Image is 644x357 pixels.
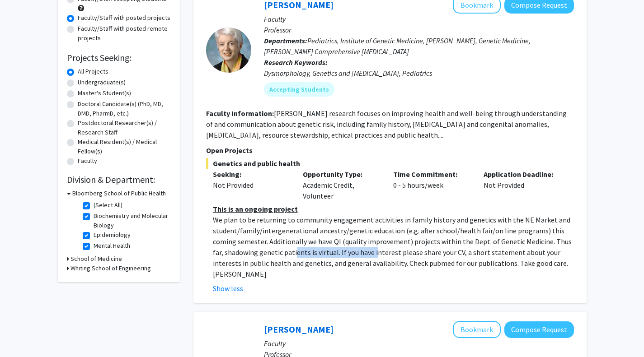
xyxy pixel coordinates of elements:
[206,109,274,118] b: Faculty Information:
[213,283,243,294] button: Show less
[78,24,171,43] label: Faculty/Staff with posted remote projects
[67,52,171,63] h2: Projects Seeking:
[264,36,531,56] span: Pediatrics, Institute of Genetic Medicine, [PERSON_NAME], Genetic Medicine, [PERSON_NAME] Compreh...
[393,169,470,180] p: Time Commitment:
[264,14,574,24] p: Faculty
[206,158,574,169] span: Genetics and public health
[504,321,574,338] button: Compose Request to Anthony K. L. Leung
[264,36,307,45] b: Departments:
[78,156,97,166] label: Faculty
[213,180,290,190] div: Not Provided
[264,338,574,349] p: Faculty
[213,214,574,279] p: We plan to be returning to community engagement activities in family history and genetics with th...
[94,241,130,250] label: Mental Health
[303,169,380,180] p: Opportunity Type:
[78,99,171,118] label: Doctoral Candidate(s) (PhD, MD, DMD, PharmD, etc.)
[264,68,574,79] div: Dysmorphology, Genetics and [MEDICAL_DATA], Pediatrics
[264,82,334,97] mat-chip: Accepting Students
[213,169,290,180] p: Seeking:
[78,13,170,23] label: Faculty/Staff with posted projects
[78,118,171,137] label: Postdoctoral Researcher(s) / Research Staff
[94,200,122,210] label: (Select All)
[71,264,151,273] h3: Whiting School of Engineering
[78,88,131,98] label: Master's Student(s)
[264,324,334,335] a: [PERSON_NAME]
[94,211,169,230] label: Biochemistry and Molecular Biology
[78,137,171,156] label: Medical Resident(s) / Medical Fellow(s)
[72,189,166,198] h3: Bloomberg School of Public Health
[264,58,328,67] b: Research Keywords:
[484,169,560,180] p: Application Deadline:
[206,109,567,139] fg-read-more: [PERSON_NAME] research focuses on improving health and well-being through understanding of and co...
[453,321,501,338] button: Add Anthony K. L. Leung to Bookmarks
[206,145,574,156] p: Open Projects
[264,24,574,35] p: Professor
[94,230,131,240] label: Epidemiology
[477,169,567,201] div: Not Provided
[7,316,38,350] iframe: Chat
[78,78,126,87] label: Undergraduate(s)
[296,169,386,201] div: Academic Credit, Volunteer
[386,169,477,201] div: 0 - 5 hours/week
[71,254,122,264] h3: School of Medicine
[67,174,171,185] h2: Division & Department:
[78,67,108,76] label: All Projects
[213,204,298,213] u: This is an ongoing project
